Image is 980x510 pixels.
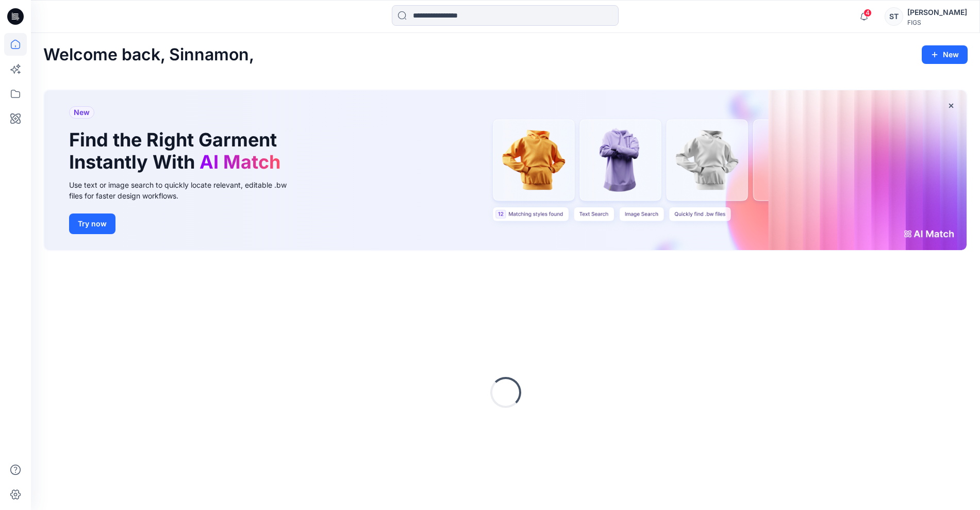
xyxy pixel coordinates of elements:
h2: Welcome back, Sinnamon, [43,45,254,64]
span: New [74,106,90,119]
button: Try now [69,213,115,234]
button: New [922,45,968,64]
div: [PERSON_NAME] [907,6,967,19]
span: 4 [863,9,872,17]
div: FIGS [907,19,967,26]
span: AI Match [200,151,280,173]
h1: Find the Right Garment Instantly With [69,129,286,173]
div: Use text or image search to quickly locate relevant, editable .bw files for faster design workflows. [69,179,301,201]
div: ST [885,7,903,26]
